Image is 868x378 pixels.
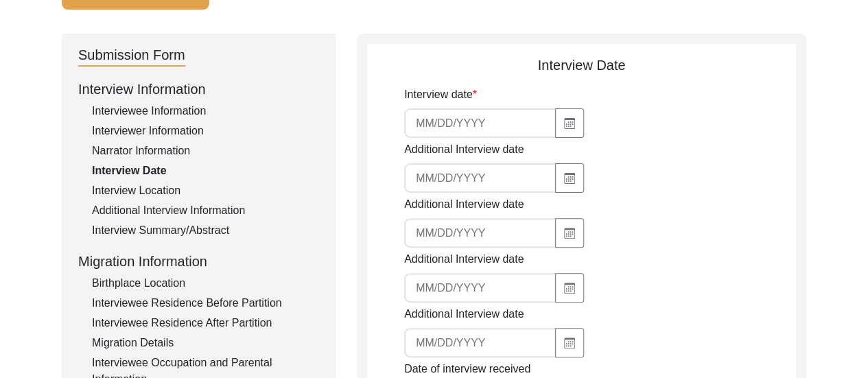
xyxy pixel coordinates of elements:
input: MM/DD/YYYY [404,273,556,303]
div: Additional Interview Information [92,202,320,219]
input: MM/DD/YYYY [404,218,556,248]
div: Birthplace Location [92,275,320,292]
div: Submission Form [78,45,185,67]
div: Interviewee Residence After Partition [92,315,320,331]
div: Narrator Information [92,143,320,159]
label: Additional Interview date [404,251,524,268]
div: Migration Details [92,335,320,351]
label: Interview date [404,86,477,103]
input: MM/DD/YYYY [404,328,556,357]
label: Additional Interview date [404,306,524,322]
div: Interview Date [92,163,320,179]
div: Interview Date [367,55,796,75]
label: Date of interview received [404,361,530,377]
div: Interview Location [92,182,320,199]
label: Additional Interview date [404,196,524,213]
div: Interviewer Information [92,123,320,139]
label: Additional Interview date [404,141,524,158]
input: MM/DD/YYYY [404,108,556,138]
div: Interviewee Residence Before Partition [92,295,320,311]
div: Migration Information [78,251,320,272]
div: Interviewee Information [92,103,320,119]
div: Interview Summary/Abstract [92,222,320,239]
div: Interview Information [78,79,320,99]
input: MM/DD/YYYY [404,163,556,193]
